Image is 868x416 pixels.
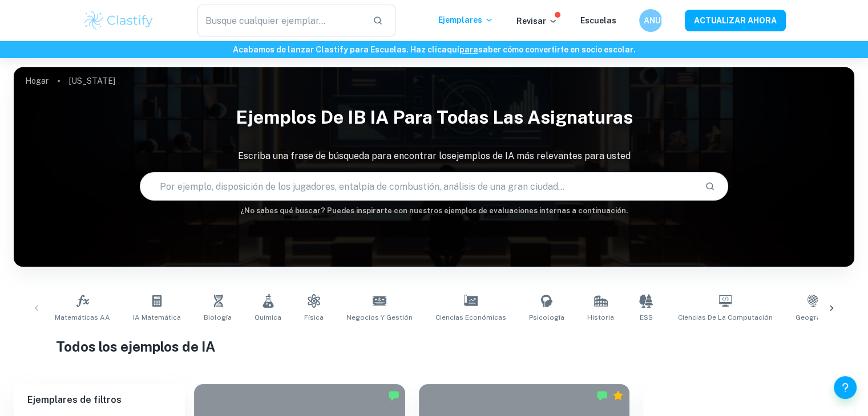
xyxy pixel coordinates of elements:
[640,313,653,321] font: ESS
[238,150,451,161] font: Escriba una frase de búsqueda para encontrar los
[612,390,624,401] div: De primera calidad
[236,107,633,128] font: Ejemplos de IB IA para todas las asignaturas
[694,17,777,26] font: ACTUALIZAR AHORA
[388,390,399,401] img: Marcado
[700,177,720,196] button: Buscar
[204,313,232,321] font: Biología
[834,376,857,399] button: Ayuda y comentarios
[442,45,459,54] font: aquí
[451,150,490,161] font: ejemplos
[459,45,478,54] a: para
[587,313,614,321] font: Historia
[678,313,773,321] font: Ciencias de la Computación
[516,17,546,26] font: Revisar
[27,394,122,405] font: Ejemplares de filtros
[346,313,413,321] font: Negocios y gestión
[644,16,681,25] font: ANUNCIO
[133,313,181,321] font: IA matemática
[438,15,482,25] font: Ejemplares
[240,206,628,215] font: ¿No sabes qué buscar? Puedes inspirarte con nuestros ejemplos de evaluaciones internas a continua...
[83,9,155,32] img: Logotipo de Clastify
[233,45,442,54] font: Acabamos de lanzar Clastify para Escuelas. Haz clic
[25,73,49,89] a: Hogar
[529,313,564,321] font: Psicología
[69,76,115,85] font: [US_STATE]
[435,313,506,321] font: Ciencias económicas
[55,313,110,321] font: Matemáticas AA
[580,16,616,25] a: Escuelas
[796,313,829,321] font: Geografía
[255,313,281,321] font: Química
[685,10,786,31] button: ACTUALIZAR AHORA
[197,5,364,36] input: Busque cualquier ejemplar...
[478,45,633,54] font: saber cómo convertirte en socio escolar
[140,170,696,202] input: Por ejemplo, disposición de los jugadores, entalpía de combustión, análisis de una gran ciudad...
[633,45,636,54] font: .
[492,150,631,161] font: de IA más relevantes para usted
[596,390,608,401] img: Marcado
[56,338,215,354] font: Todos los ejemplos de IA
[304,313,324,321] font: Física
[25,76,49,85] font: Hogar
[639,9,662,32] button: ANUNCIO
